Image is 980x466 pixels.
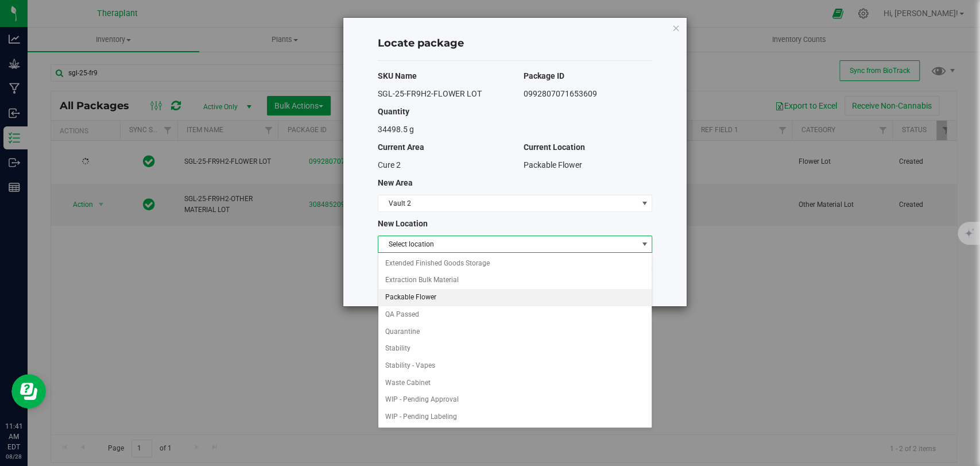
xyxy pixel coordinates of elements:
li: Extended Finished Goods Storage [378,255,652,272]
span: SGL-25-FR9H2-FLOWER LOT [378,89,482,98]
li: Packable Flower [378,289,652,306]
li: WIP - Pending Approval [378,391,652,409]
h4: Locate package [378,36,652,51]
span: Package ID [524,71,564,80]
li: Waste Cabinet [378,375,652,392]
span: SKU Name [378,71,417,80]
span: Cure 2 [378,160,401,170]
li: Quarantine [378,323,652,341]
li: Stability [378,340,652,357]
span: Packable Flower [524,160,582,170]
span: Vault 2 [378,195,637,211]
span: 34498.5 g [378,125,414,134]
li: Extraction Bulk Material [378,272,652,289]
span: select [637,236,652,252]
span: New Area [378,178,413,187]
li: Stability - Vapes [378,357,652,375]
span: New Location [378,219,428,228]
li: WIP - Pending Labeling [378,409,652,426]
span: Quantity [378,107,409,116]
span: Select location [378,236,637,252]
iframe: Resource center [11,374,46,409]
li: QA Passed [378,306,652,323]
span: Current Location [524,143,585,152]
span: select [637,195,652,211]
span: 0992807071653609 [524,89,597,98]
span: Current Area [378,143,424,152]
